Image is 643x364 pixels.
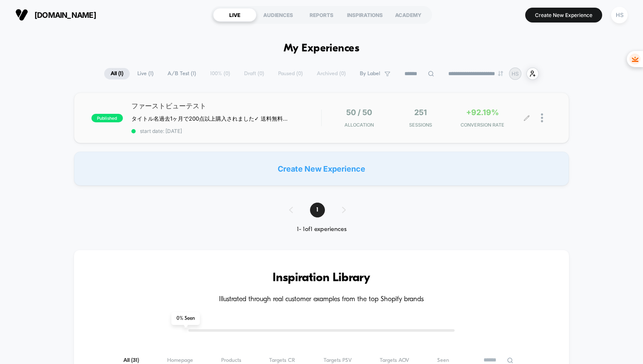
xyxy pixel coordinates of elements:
[281,226,363,233] div: 1 - 1 of 1 experiences
[324,357,352,364] span: Targets PSV
[74,152,569,186] div: Create New Experience
[454,122,511,128] span: CONVERSION RATE
[269,357,295,364] span: Targets CR
[4,166,18,180] button: Play, NEW DEMO 2025-VEED.mp4
[100,271,543,285] h3: Inspiration Library
[525,8,602,23] button: Create New Experience
[310,203,325,217] span: 1
[34,11,96,20] span: [DOMAIN_NAME]
[541,113,543,122] img: close
[104,68,130,79] span: All ( 1 )
[512,71,519,77] p: HS
[466,108,499,117] span: +92.19%
[284,42,360,55] h1: My Experiences
[91,114,123,122] span: published
[207,169,226,178] div: Current time
[228,169,250,178] div: Duration
[15,8,28,21] img: Visually logo
[380,357,409,364] span: Targets AOV
[344,122,374,128] span: Allocation
[131,358,139,363] span: ( 31 )
[221,357,241,364] span: Products
[13,8,99,22] button: [DOMAIN_NAME]
[611,7,628,23] div: HS
[346,108,372,117] span: 50 / 50
[131,102,321,111] span: ファーストビューテスト
[414,108,427,117] span: 251
[131,128,321,134] span: start date: [DATE]
[498,71,503,76] img: end
[213,8,256,22] div: LIVE
[343,8,387,22] div: INSPIRATIONS
[300,8,343,22] div: REPORTS
[154,82,174,102] button: Play, NEW DEMO 2025-VEED.mp4
[123,357,139,364] span: All
[267,169,292,178] input: Volume
[161,68,202,79] span: A/B Test ( 1 )
[360,71,380,77] span: By Label
[100,296,543,304] h4: Illustrated through real customer examples from the top Shopify brands
[131,68,160,79] span: Live ( 1 )
[609,6,630,24] button: HS
[167,357,193,364] span: Homepage
[387,8,430,22] div: ACADEMY
[171,312,200,325] span: 0 % Seen
[131,115,289,123] span: タイトル名過去1ヶ月で200点以上購入されました✓ 送料無料 ✓ 30日間 全額返金保証 ✓ 1年間の製品保証
[437,357,449,364] span: Seen
[6,155,323,163] input: Seek
[256,8,300,22] div: AUDIENCES
[392,122,450,128] span: Sessions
